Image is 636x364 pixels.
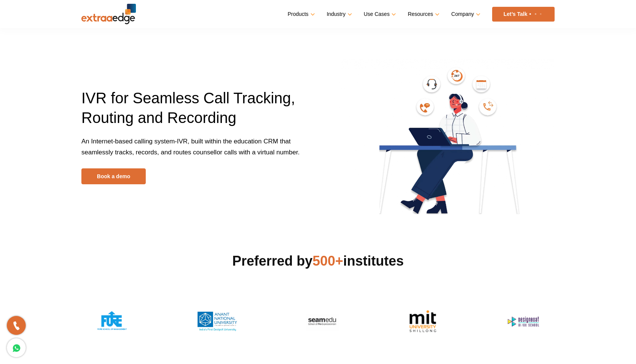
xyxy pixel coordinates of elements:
span: An Internet-based calling system-IVR, built within the education CRM that seamlessly tracks, reco... [81,138,299,156]
a: Company [451,9,479,20]
a: Industry [327,9,351,20]
span: IVR for Seamless Call Tracking, Routing and Recording [81,90,295,126]
a: Resources [408,9,438,20]
a: Products [288,9,313,20]
a: Use Cases [364,9,394,20]
a: Let’s Talk [492,7,555,22]
h2: Preferred by institutes [81,252,555,270]
a: Book a demo [81,168,146,184]
span: 500+ [313,253,343,269]
img: ivr-banner-image-2 [339,59,555,214]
